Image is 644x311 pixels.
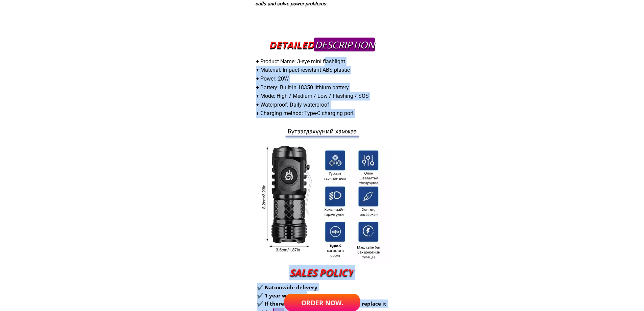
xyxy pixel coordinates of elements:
font: + Product Name: 3-eye mini flashlight [256,58,345,65]
font: + Power: 20W [256,75,289,82]
font: + Battery: Built-in 18350 lithium battery [256,84,349,91]
mark: DESCRIPTION [314,38,375,51]
font: + Mode: High / Medium / Low / Flashing / SOS [256,93,369,99]
font: DETAILED [269,38,375,51]
font: Order now. [301,298,343,307]
font: ✔️ 1 year warranty [257,292,306,299]
font: ✔️ Nationwide delivery [257,284,317,291]
font: + Waterproof: Daily waterproof [256,102,329,108]
font: + Material: Impact-resistant ABS plastic [256,67,350,73]
font: + Charging method: Type-C charging port [256,110,354,116]
font: SALES POLICY [289,266,353,279]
